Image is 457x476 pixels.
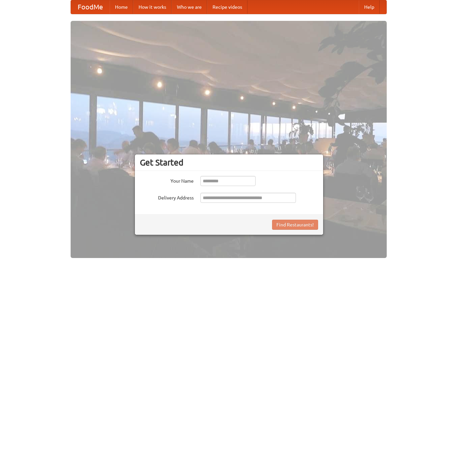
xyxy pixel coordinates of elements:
[172,0,207,14] a: Who we are
[140,157,318,168] h3: Get Started
[133,0,172,14] a: How it works
[359,0,380,14] a: Help
[272,220,318,230] button: Find Restaurants!
[207,0,247,14] a: Recipe videos
[110,0,133,14] a: Home
[140,193,194,201] label: Delivery Address
[140,176,194,184] label: Your Name
[71,0,110,14] a: FoodMe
